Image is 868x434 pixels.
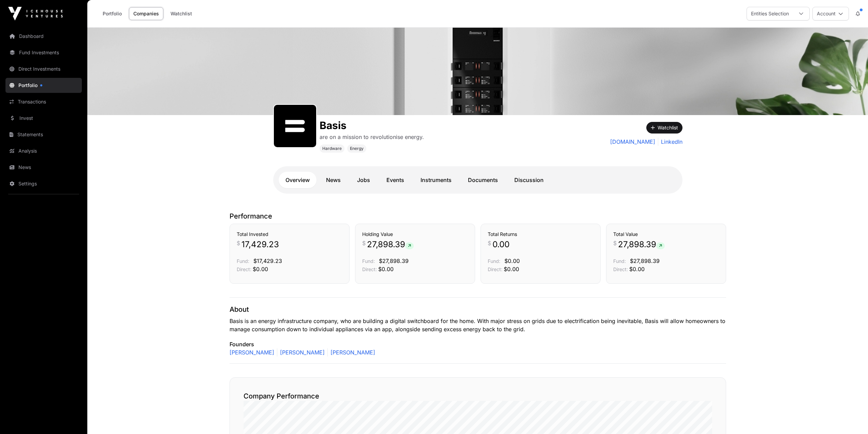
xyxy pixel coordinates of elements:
a: Settings [5,176,82,191]
span: $ [362,239,366,247]
span: Fund: [613,258,626,264]
a: Transactions [5,94,82,109]
span: $0.00 [629,266,645,272]
h3: Total Invested [237,231,342,238]
a: [PERSON_NAME] [230,348,274,356]
span: $ [613,239,617,247]
span: $0.00 [378,266,394,272]
p: are on a mission to revolutionise energy. [320,133,424,141]
a: Overview [279,172,317,188]
p: Performance [230,211,726,221]
span: $0.00 [504,257,520,264]
a: Companies [129,7,163,20]
span: Hardware [322,146,342,151]
a: Invest [5,111,82,126]
h3: Holding Value [362,231,468,238]
a: Instruments [414,172,458,188]
a: Portfolio [5,78,82,93]
a: Direct Investments [5,61,82,76]
span: $ [237,239,240,247]
a: [DOMAIN_NAME] [610,138,655,146]
span: Fund: [488,258,500,264]
h3: Total Returns [488,231,593,238]
span: $0.00 [253,266,268,272]
a: Discussion [507,172,550,188]
button: Account [812,7,849,20]
a: Dashboard [5,29,82,44]
h3: Total Value [613,231,719,238]
nav: Tabs [279,172,677,188]
a: Watchlist [166,7,196,20]
span: Direct: [362,266,377,272]
a: LinkedIn [658,138,682,146]
p: About [230,305,726,314]
a: Portfolio [98,7,126,20]
a: Events [380,172,411,188]
iframe: Chat Widget [834,401,868,434]
span: Direct: [613,266,628,272]
a: [PERSON_NAME] [277,348,325,356]
a: Statements [5,127,82,142]
span: $27,898.39 [379,257,409,264]
span: 17,429.23 [241,239,279,250]
span: 27,898.39 [618,239,665,250]
span: $27,898.39 [630,257,660,264]
span: 0.00 [492,239,510,250]
a: Documents [461,172,505,188]
span: Energy [350,146,364,151]
span: $ [488,239,491,247]
h2: Company Performance [244,391,712,401]
span: $17,429.23 [253,257,282,264]
a: Fund Investments [5,45,82,60]
a: Analysis [5,143,82,158]
span: Direct: [488,266,502,272]
button: Watchlist [646,122,682,134]
span: 27,898.39 [367,239,414,250]
span: Direct: [237,266,251,272]
a: News [319,172,348,188]
h1: Basis [320,119,424,131]
p: Basis is an energy infrastructure company, who are building a digital switchboard for the home. W... [230,317,726,333]
a: [PERSON_NAME] [327,348,375,356]
p: Founders [230,340,726,348]
img: SVGs_Basis.svg [277,108,313,144]
img: Basis [87,28,868,115]
div: Entities Selection [747,7,793,20]
span: Fund: [237,258,249,264]
span: Fund: [362,258,375,264]
span: $0.00 [504,266,519,272]
a: Jobs [350,172,377,188]
a: News [5,160,82,175]
img: Icehouse Ventures Logo [8,7,63,20]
